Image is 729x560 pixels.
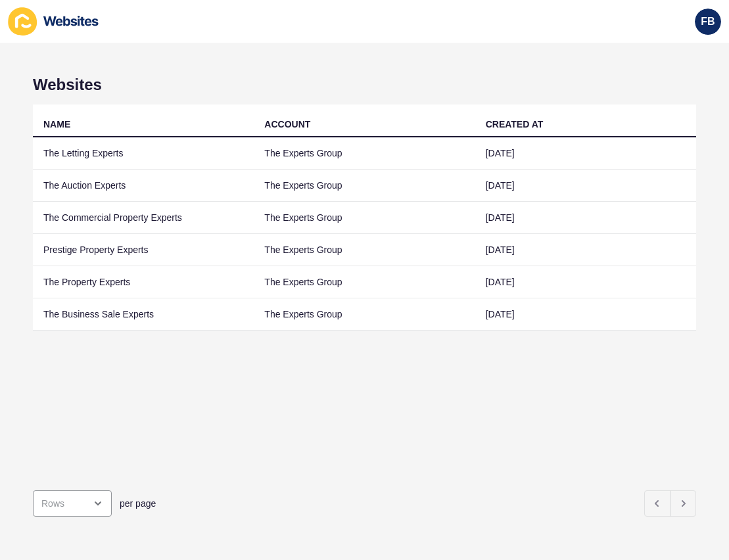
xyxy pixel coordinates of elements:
[475,298,696,331] td: [DATE]
[254,202,475,234] td: The Experts Group
[33,490,112,517] div: open menu
[33,202,254,234] td: The Commercial Property Experts
[33,76,696,94] h1: Websites
[120,497,156,510] span: per page
[254,298,475,331] td: The Experts Group
[43,118,70,131] div: NAME
[475,266,696,298] td: [DATE]
[486,118,544,131] div: CREATED AT
[33,298,254,331] td: The Business Sale Experts
[33,266,254,298] td: The Property Experts
[475,170,696,202] td: [DATE]
[254,137,475,170] td: The Experts Group
[33,137,254,170] td: The Letting Experts
[701,15,715,28] span: FB
[33,170,254,202] td: The Auction Experts
[254,234,475,266] td: The Experts Group
[475,137,696,170] td: [DATE]
[264,118,310,131] div: ACCOUNT
[33,234,254,266] td: Prestige Property Experts
[254,266,475,298] td: The Experts Group
[475,234,696,266] td: [DATE]
[475,202,696,234] td: [DATE]
[254,170,475,202] td: The Experts Group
